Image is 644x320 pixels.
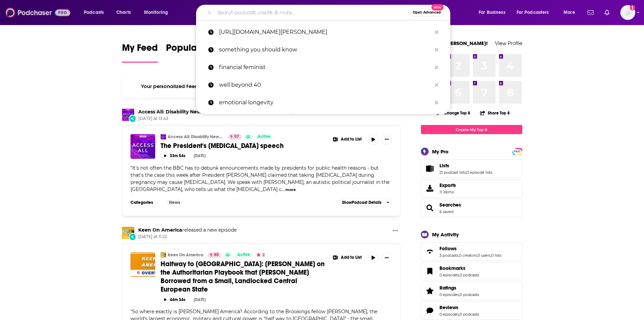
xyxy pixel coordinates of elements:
a: [URL][DOMAIN_NAME][PERSON_NAME] [196,23,450,41]
p: emotional longevity [219,94,431,111]
input: Search podcasts, credits, & more... [215,7,410,18]
a: 0 lists [491,253,501,258]
a: 0 podcasts [460,273,479,277]
a: My Feed [122,42,158,63]
a: 0 creators [459,253,477,258]
a: Bookmarks [423,266,437,276]
span: ... [282,186,285,192]
button: Show More Button [330,252,365,263]
span: , [491,253,491,258]
a: Follows [439,246,501,252]
a: 0 users [478,253,491,258]
h3: released a new episode [138,109,306,115]
span: Logged in as megcassidy [620,5,635,20]
span: Charts [116,8,131,17]
span: Add to List [341,137,362,142]
h3: Categories [130,200,161,205]
p: financial feminist [219,59,431,76]
a: 6 saved [439,209,453,214]
span: Add to List [341,255,362,260]
div: [DATE] [194,297,206,302]
a: 3 podcasts [439,253,458,258]
span: 57 [234,133,239,140]
button: open menu [559,7,583,18]
span: Open Advanced [413,11,441,14]
a: News [166,200,183,205]
a: Show notifications dropdown [602,7,612,18]
img: Keen On America [161,252,166,258]
button: Show profile menu [620,5,635,20]
a: Ratings [423,286,437,296]
span: PRO [513,149,521,154]
a: 0 episodes [439,312,459,317]
span: Ratings [421,282,522,300]
span: More [564,8,575,17]
a: Searches [423,203,437,213]
div: Your personalized Feed is curated based on the Podcasts, Creators, Users, and Lists that you Follow. [122,75,401,98]
img: The President's Paracetamol speech [130,134,155,159]
span: Reviews [439,304,458,311]
span: Lists [421,159,522,178]
a: 0 podcasts [460,292,479,297]
span: It's not often the BBC has to debunk announcements made by presidents for public health reasons -... [130,165,389,192]
span: Follows [421,242,522,261]
span: Show Podcast Details [342,200,381,205]
button: open menu [474,7,514,18]
button: 44m 34s [161,296,188,303]
div: Search podcasts, credits, & more... [202,5,457,20]
img: Keen On America [122,227,134,239]
a: Active [235,252,253,258]
span: Lists [439,163,449,169]
span: Searches [421,199,522,217]
span: , [458,253,459,258]
img: Podchaser - Follow, Share and Rate Podcasts [5,6,70,19]
span: , [466,170,467,175]
span: 11 items [439,190,456,194]
span: Monitoring [144,8,168,17]
a: Searches [439,202,461,208]
span: Podcasts [84,8,104,17]
a: 65 [208,252,221,258]
span: Exports [423,184,437,193]
span: Exports [439,182,456,188]
img: Access All: Disability News and Mental Health [122,109,134,121]
a: Active [255,134,273,140]
span: 65 [214,252,219,258]
a: Welcome [PERSON_NAME]! [421,40,488,46]
span: Bookmarks [421,262,522,280]
button: 33m 54s [161,153,188,159]
span: Bookmarks [439,265,466,271]
p: well beyond 40 [219,76,431,94]
svg: Add a profile image [630,5,635,10]
a: 0 podcasts [460,312,479,317]
a: 0 episode lists [467,170,492,175]
a: emotional longevity [196,94,450,111]
div: [DATE] [194,153,206,158]
span: Popular Feed [166,42,223,58]
span: , [477,253,478,258]
div: My Pro [432,148,449,155]
button: Show More Button [330,134,365,145]
span: Active [237,252,250,258]
a: View Profile [495,40,522,46]
a: Lists [423,164,437,173]
a: 57 [228,134,242,140]
a: The President's [MEDICAL_DATA] speech [161,142,325,150]
div: New Episode [129,233,136,240]
a: Create My Top 8 [421,125,522,134]
span: Halfway to [GEOGRAPHIC_DATA]: [PERSON_NAME] on the Authoritarian Playbook that [PERSON_NAME] Borr... [161,260,325,294]
p: https://podcasts.apple.com/us/podcast/love-life-with-matthew-hussey/id1064051384 [219,23,431,41]
button: Show More Button [381,134,392,145]
p: something you should know [219,41,431,59]
a: Access All: Disability News and Mental Health [161,134,166,140]
a: Show notifications dropdown [585,7,596,18]
span: Reviews [421,301,522,320]
a: something you should know [196,41,450,59]
span: The President's [MEDICAL_DATA] speech [161,142,284,150]
a: Keen On America [138,227,182,233]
